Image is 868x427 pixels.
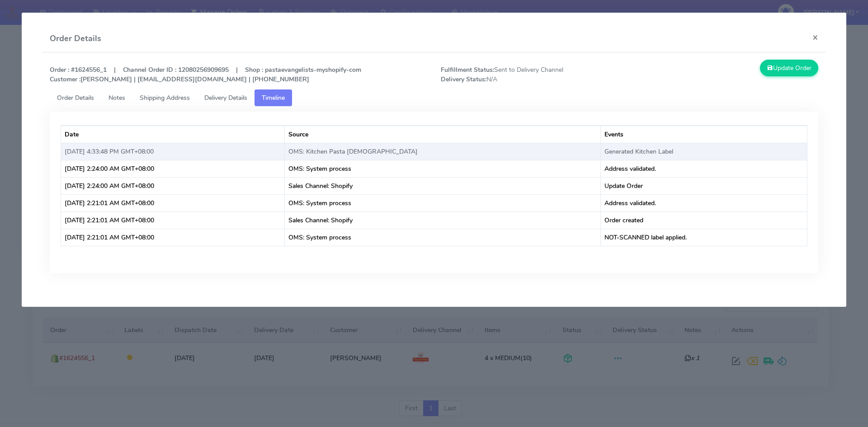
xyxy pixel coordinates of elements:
td: [DATE] 2:24:00 AM GMT+08:00 [61,160,285,177]
td: OMS: System process [285,229,601,246]
td: Order created [601,211,807,229]
td: [DATE] 2:21:01 AM GMT+08:00 [61,211,285,229]
strong: Fulfillment Status: [441,66,494,74]
td: OMS: System process [285,194,601,211]
button: Close [805,25,826,49]
td: Update Order [601,177,807,194]
th: Events [601,126,807,143]
h4: Order Details [50,33,101,45]
strong: Delivery Status: [441,75,486,84]
td: [DATE] 4:33:48 PM GMT+08:00 [61,143,285,160]
span: Shipping Address [140,94,190,102]
td: NOT-SCANNED label applied. [601,229,807,246]
td: Generated Kitchen Label [601,143,807,160]
span: Notes [108,94,125,102]
span: Sent to Delivery Channel N/A [434,65,630,84]
strong: Customer : [50,75,80,84]
ul: Tabs [50,89,819,106]
span: Delivery Details [204,94,247,102]
strong: Order : #1624556_1 | Channel Order ID : 12080256909695 | Shop : pastaevangelists-myshopify-com [P... [50,66,361,84]
td: [DATE] 2:24:00 AM GMT+08:00 [61,177,285,194]
span: Order Details [57,94,94,102]
td: OMS: System process [285,160,601,177]
th: Date [61,126,285,143]
th: Source [285,126,601,143]
td: Sales Channel: Shopify [285,177,601,194]
td: Sales Channel: Shopify [285,211,601,229]
span: Timeline [262,94,285,102]
td: [DATE] 2:21:01 AM GMT+08:00 [61,194,285,211]
td: Address validated. [601,194,807,211]
td: OMS: Kitchen Pasta [DEMOGRAPHIC_DATA] [285,143,601,160]
button: Update Order [760,60,819,76]
td: [DATE] 2:21:01 AM GMT+08:00 [61,229,285,246]
td: Address validated. [601,160,807,177]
